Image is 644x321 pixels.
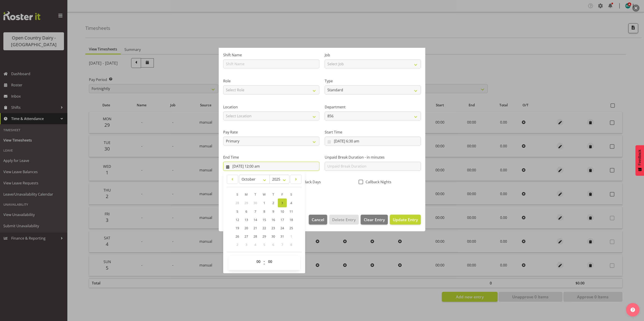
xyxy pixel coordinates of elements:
a: 30 [269,232,278,240]
span: 5 [236,209,238,214]
a: 15 [260,216,269,224]
span: 6 [245,209,247,214]
label: Department [325,104,421,110]
a: 26 [233,232,242,240]
span: 9 [272,209,274,214]
button: Cancel [309,215,327,225]
span: 5 [263,242,265,247]
span: 28 [254,234,257,238]
span: 7 [254,209,256,214]
span: 8 [263,209,265,214]
a: 2 [269,199,278,207]
span: 21 [254,226,257,230]
label: Pay Rate [223,129,319,135]
label: Job [325,52,421,58]
a: 7 [251,207,260,216]
input: Shift Name [223,59,319,68]
span: 26 [236,234,239,238]
button: Clear Entry [361,215,388,225]
span: 12 [236,218,239,222]
a: 13 [242,216,251,224]
span: 17 [280,218,284,222]
button: Feedback - Show survey [635,145,644,176]
span: T [272,192,274,197]
button: Update Entry [390,215,421,225]
span: Feedback [638,150,642,165]
a: 21 [251,224,260,232]
span: 3 [245,242,247,247]
a: 22 [260,224,269,232]
span: : [263,257,265,268]
label: Start Time [325,129,421,135]
span: 29 [245,201,248,205]
span: W [263,192,266,197]
img: help-xxl-2.png [631,308,635,312]
span: 1 [290,234,292,238]
span: 8 [290,242,292,247]
span: 2 [272,201,274,205]
span: 15 [262,218,266,222]
span: 19 [236,226,239,230]
span: M [245,192,248,197]
a: 29 [260,232,269,240]
a: 1 [260,199,269,207]
a: 4 [287,199,296,207]
a: 6 [242,207,251,216]
span: 22 [262,226,266,230]
a: 18 [287,216,296,224]
span: 10 [280,209,284,214]
a: 17 [278,216,287,224]
a: 28 [251,232,260,240]
a: 8 [260,207,269,216]
span: 31 [280,234,284,238]
span: S [290,192,292,197]
a: 14 [251,216,260,224]
span: F [281,192,283,197]
span: 16 [271,218,275,222]
span: 23 [271,226,275,230]
span: 20 [245,226,248,230]
span: 13 [245,218,248,222]
span: Cancel [312,217,324,223]
a: 10 [278,207,287,216]
span: 24 [280,226,284,230]
span: S [236,192,238,197]
span: 4 [290,201,292,205]
span: Update Entry [393,217,418,222]
label: Type [325,78,421,84]
label: Role [223,78,319,84]
input: Click to select... [223,162,319,171]
button: Delete Entry [329,215,359,225]
span: CallBack Days [295,180,321,184]
span: 28 [236,201,239,205]
label: End Time [223,155,319,160]
span: Clear Entry [364,217,385,223]
a: 23 [269,224,278,232]
span: 7 [281,242,283,247]
a: 12 [233,216,242,224]
span: 30 [271,234,275,238]
span: 27 [245,234,248,238]
span: 14 [254,218,257,222]
span: 1 [263,201,265,205]
a: 16 [269,216,278,224]
label: Shift Name [223,52,319,58]
a: 9 [269,207,278,216]
input: Unpaid Break Duration [325,162,421,171]
a: 11 [287,207,296,216]
input: Click to select... [325,137,421,146]
a: 24 [278,224,287,232]
span: Callback Nights [363,180,391,184]
a: 31 [278,232,287,240]
label: Location [223,104,319,110]
span: 4 [254,242,256,247]
a: 27 [242,232,251,240]
a: 19 [233,224,242,232]
a: 5 [233,207,242,216]
a: 20 [242,224,251,232]
span: T [254,192,256,197]
span: 30 [254,201,257,205]
a: 3 [278,199,287,207]
span: 25 [289,226,293,230]
span: 3 [281,201,283,205]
